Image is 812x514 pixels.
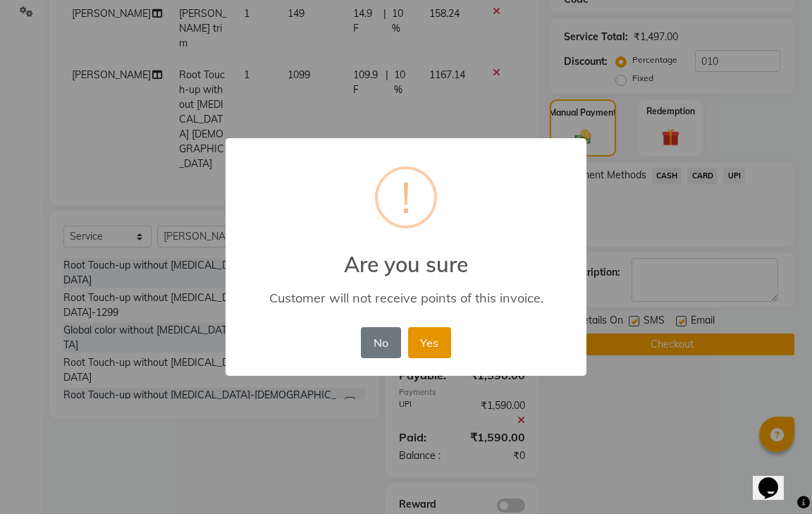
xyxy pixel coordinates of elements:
iframe: chat widget [753,458,798,500]
div: Customer will not receive points of this invoice. [246,290,566,306]
div: ! [401,169,411,226]
button: Yes [408,327,451,358]
h2: Are you sure [226,235,586,277]
button: No [361,327,400,358]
